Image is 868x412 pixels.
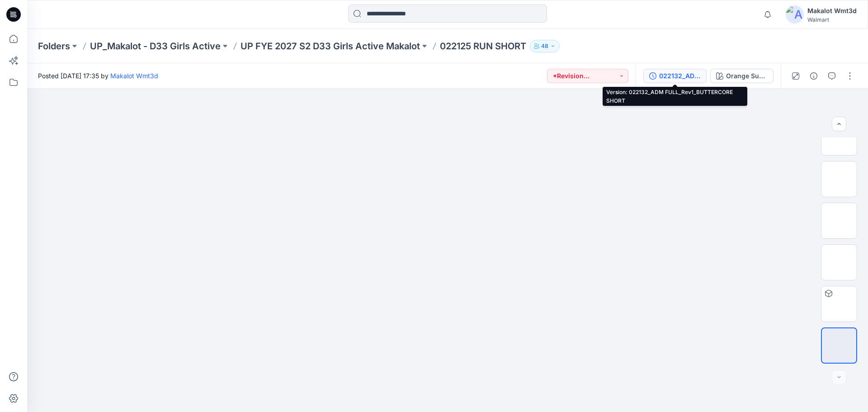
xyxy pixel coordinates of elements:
[440,40,526,52] p: 022125 RUN SHORT
[241,40,420,52] a: UP FYE 2027 S2 D33 Girls Active Makalot
[726,71,768,81] div: Orange Sunshine Heather (Double Dye)
[643,69,707,83] button: 022132_ADM FULL_Rev1_BUTTERCORE SHORT
[659,71,701,81] div: 022132_ADM FULL_Rev1_BUTTERCORE SHORT
[807,16,857,23] div: Walmart
[786,5,804,24] img: avatar
[807,5,857,16] div: Makalot Wmt3d
[110,72,158,80] a: Makalot Wmt3d
[807,69,821,83] button: Details
[38,71,158,81] span: Posted [DATE] 17:35 by
[530,40,560,52] button: 48
[541,41,548,51] p: 48
[38,40,70,52] a: Folders
[90,40,221,52] a: UP_Makalot - D33 Girls Active
[710,69,774,83] button: Orange Sunshine Heather (Double Dye)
